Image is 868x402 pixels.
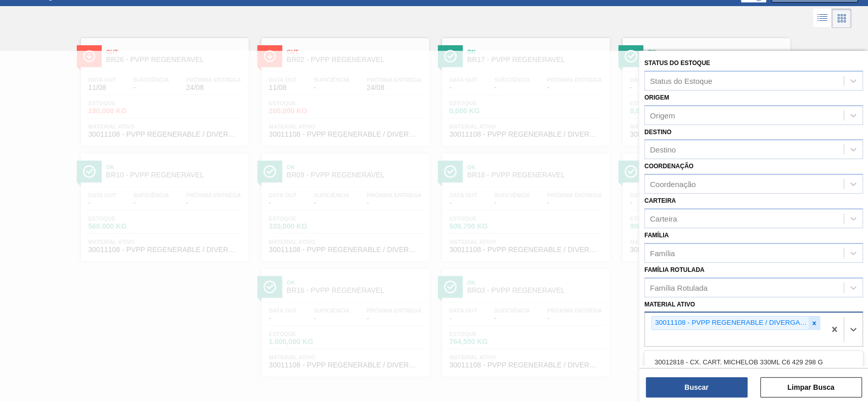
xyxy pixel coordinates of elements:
label: Status do Estoque [644,59,710,67]
a: ÍconeOutBR02 - PVPP REGENERAVELData out11/08Suficiência-Próxima Entrega24/08Estoque200,000 KGMate... [254,30,434,146]
div: Carteira [650,214,677,223]
label: Destino [644,129,671,136]
div: Família [650,249,675,257]
span: Out [287,49,424,55]
span: Ok [467,49,605,55]
a: ÍconeOkBR17 - PVPP REGENERAVELData out-Suficiência-Próxima Entrega-Estoque0,000 KGMaterial ativo3... [434,30,615,146]
label: Origem [644,94,669,101]
img: Ícone [444,50,457,63]
div: Status do Estoque [650,76,712,85]
a: ÍconeOkBR11 - PVPP REGENERAVELData out-Suficiência-Próxima Entrega-Estoque0,000 KGMaterial ativo3... [615,30,795,146]
div: Origem [650,111,675,119]
div: Visão em Lista [813,9,832,28]
span: Ok [648,49,785,55]
img: Ícone [263,50,276,63]
label: Carteira [644,197,676,204]
div: Coordenação [650,180,696,189]
label: Material ativo [644,301,695,308]
div: Destino [650,145,676,154]
label: Família Rotulada [644,266,704,273]
div: 30012818 - CX. CART. MICHELOB 330ML C6 429 298 G [644,353,863,372]
div: 30011108 - PVPP REGENERABLE / DIVERGAN RS [652,317,809,329]
label: Coordenação [644,163,694,170]
img: Ícone [624,50,637,63]
span: Out [106,49,244,55]
div: Visão em Cards [832,9,851,28]
label: Família [644,232,669,239]
div: Família Rotulada [650,283,707,292]
img: Ícone [83,50,96,63]
a: ÍconeOutBR26 - PVPP REGENERAVELData out11/08Suficiência-Próxima Entrega24/08Estoque180,000 KGMate... [73,30,254,146]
